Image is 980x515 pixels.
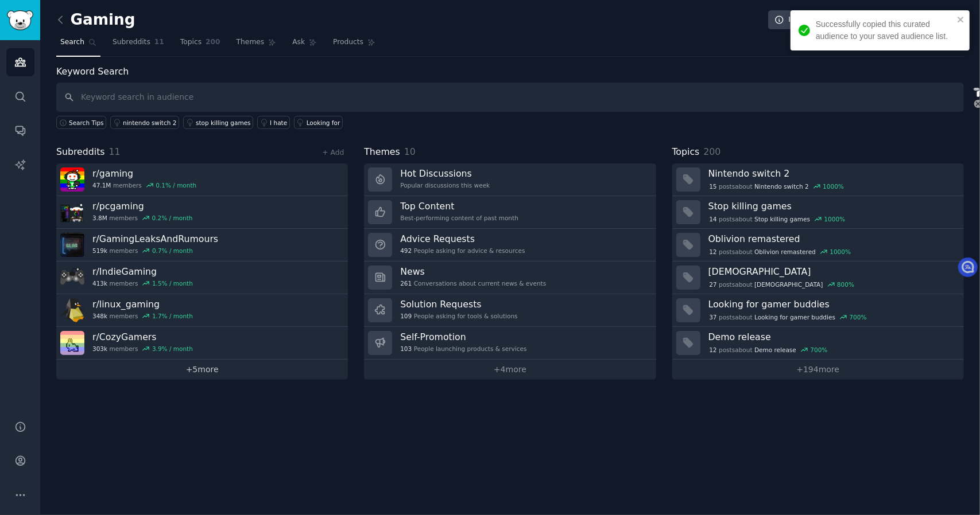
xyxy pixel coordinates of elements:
div: post s about [708,247,852,257]
img: GummySearch logo [7,10,33,30]
a: Demo release12postsaboutDemo release700% [672,327,964,360]
a: stop killing games [183,116,253,129]
span: 11 [154,37,164,48]
div: members [92,345,193,353]
div: members [92,214,193,222]
a: r/gaming47.1Mmembers0.1% / month [56,163,348,196]
a: News261Conversations about current news & events [364,262,656,294]
div: Best-performing content of past month [400,214,518,222]
div: members [92,247,218,255]
span: Subreddits [56,145,105,159]
div: post s about [708,345,829,355]
span: 3.8M [92,214,107,222]
span: 12 [709,346,716,354]
div: 700 % [850,313,867,321]
span: Looking for gamer buddies [754,313,835,321]
a: +4more [364,360,656,380]
img: GamingLeaksAndRumours [60,233,84,257]
span: Search [60,37,84,48]
div: 3.9 % / month [152,345,193,353]
h2: Gaming [56,11,135,29]
div: members [92,279,193,287]
div: Looking for [307,119,340,127]
div: nintendo switch 2 [123,119,176,127]
div: post s about [708,312,868,322]
span: 109 [400,312,412,320]
div: Successfully copied this curated audience to your saved audience list. [816,18,954,42]
div: 1.5 % / month [152,279,193,287]
span: 519k [92,247,107,255]
a: + Add [322,149,344,157]
div: post s about [708,279,855,290]
span: Subreddits [113,37,150,48]
img: CozyGamers [60,331,84,355]
h3: Advice Requests [400,233,525,245]
span: 303k [92,345,107,353]
div: People asking for advice & resources [400,247,525,255]
a: Themes [233,33,281,57]
h3: Looking for gamer buddies [708,298,956,310]
div: People launching products & services [400,345,526,353]
h3: Self-Promotion [400,331,526,343]
div: members [92,181,196,189]
a: Nintendo switch 215postsaboutNintendo switch 21000% [672,163,964,196]
div: People asking for tools & solutions [400,312,517,320]
span: Ask [292,37,305,48]
a: r/linux_gaming348kmembers1.7% / month [56,294,348,327]
h3: Hot Discussions [400,167,490,180]
a: Looking for [294,116,343,129]
span: 103 [400,345,412,353]
h3: Stop killing games [708,200,956,212]
h3: r/ CozyGamers [92,331,193,343]
span: Themes [364,145,400,159]
span: 12 [709,248,716,256]
label: Keyword Search [56,66,129,77]
div: 1000 % [830,248,851,256]
span: 14 [709,215,716,223]
a: Stop killing games14postsaboutStop killing games1000% [672,196,964,229]
img: IndieGaming [60,266,84,290]
h3: Demo release [708,331,956,343]
div: 700 % [811,346,828,354]
a: r/pcgaming3.8Mmembers0.2% / month [56,196,348,229]
span: Stop killing games [754,215,810,223]
a: Subreddits11 [109,33,168,57]
div: 0.1 % / month [156,181,196,189]
h3: r/ IndieGaming [92,266,193,278]
span: 11 [109,146,121,157]
div: post s about [708,214,846,224]
span: 348k [92,312,107,320]
span: 261 [400,279,412,287]
button: close [957,15,965,24]
a: Looking for gamer buddies37postsaboutLooking for gamer buddies700% [672,294,964,327]
h3: News [400,266,546,278]
h3: Top Content [400,200,518,212]
a: Top ContentBest-performing content of past month [364,196,656,229]
span: Search Tips [69,119,104,127]
span: 47.1M [92,181,111,189]
span: 413k [92,279,107,287]
a: Topics200 [176,33,224,57]
div: members [92,312,193,320]
div: 800 % [837,280,854,288]
a: r/IndieGaming413kmembers1.5% / month [56,262,348,294]
img: linux_gaming [60,298,84,322]
div: 0.2 % / month [152,214,193,222]
span: 37 [709,313,716,321]
a: Products [329,33,379,57]
a: +5more [56,360,348,380]
div: Popular discussions this week [400,181,490,189]
img: gaming [60,167,84,192]
a: r/GamingLeaksAndRumours519kmembers0.7% / month [56,229,348,262]
div: 1.7 % / month [152,312,193,320]
span: 10 [404,146,416,157]
span: Topics [180,37,202,48]
span: Demo release [754,346,796,354]
div: Conversations about current news & events [400,279,546,287]
h3: Oblivion remastered [708,233,956,245]
a: Self-Promotion103People launching products & services [364,327,656,360]
a: Search [56,33,100,57]
div: I hate [270,119,287,127]
span: 27 [709,280,716,288]
span: Oblivion remastered [754,248,816,256]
